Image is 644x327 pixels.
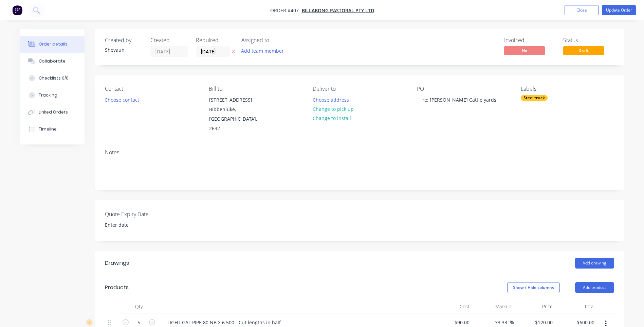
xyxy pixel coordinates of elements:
[150,37,188,44] div: Created
[555,300,597,313] div: Total
[105,259,129,267] div: Drawings
[203,95,271,134] div: [STREET_ADDRESS]Bibbenluke, [GEOGRAPHIC_DATA], 2632
[209,95,265,105] div: [STREET_ADDRESS]
[105,37,142,44] div: Created by
[39,109,68,115] div: Linked Orders
[12,5,22,15] img: Factory
[602,5,636,15] button: Update Order
[39,75,69,81] div: Checklists 0/0
[237,46,287,55] button: Add team member
[196,37,233,44] div: Required
[563,37,614,44] div: Status
[507,282,560,293] button: Show / Hide columns
[209,86,302,92] div: Bill to
[20,87,85,104] button: Tracking
[309,95,352,104] button: Choose address
[504,46,545,55] span: No
[309,114,354,123] button: Change to install
[565,5,599,15] button: Close
[20,36,85,53] button: Order details
[20,70,85,87] button: Checklists 0/0
[20,121,85,138] button: Timeline
[39,92,57,98] div: Tracking
[20,104,85,121] button: Linked Orders
[241,46,288,55] button: Add team member
[313,86,406,92] div: Deliver to
[575,282,614,293] button: Add product
[105,283,129,292] div: Products
[563,46,604,55] span: Draft
[39,126,57,132] div: Timeline
[209,105,265,133] div: Bibbenluke, [GEOGRAPHIC_DATA], 2632
[20,53,85,70] button: Collaborate
[504,37,555,44] div: Invoiced
[510,319,514,326] span: %
[417,86,510,92] div: PO
[101,95,143,104] button: Choose contact
[105,46,142,53] div: Shevaun
[105,210,190,218] label: Quote Expiry Date
[100,220,185,230] input: Enter date
[309,104,357,114] button: Change to pick up
[575,258,614,269] button: Add drawing
[514,300,556,313] div: Price
[521,86,614,92] div: Labels
[417,95,502,105] div: re: [PERSON_NAME] Cattle yards
[39,41,68,47] div: Order details
[105,86,198,92] div: Contact
[472,300,514,313] div: Markup
[118,300,159,313] div: Qty
[302,7,374,14] a: Billabong Pastoral Pty Ltd
[39,58,66,64] div: Collaborate
[431,300,473,313] div: Cost
[105,149,614,156] div: Notes
[521,95,548,101] div: Steel truck
[621,304,637,320] iframe: Intercom live chat
[270,7,302,14] span: Order #407 -
[241,37,309,44] div: Assigned to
